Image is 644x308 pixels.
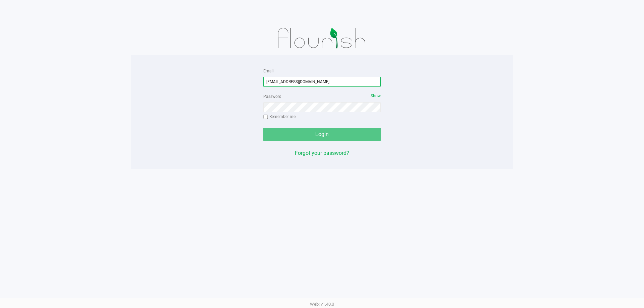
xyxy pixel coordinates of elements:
span: Show [371,94,381,98]
span: Web: v1.40.0 [310,302,334,307]
label: Remember me [263,114,296,120]
label: Email [263,68,274,74]
label: Password [263,94,281,100]
button: Forgot your password? [295,149,349,157]
input: Remember me [263,115,268,119]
